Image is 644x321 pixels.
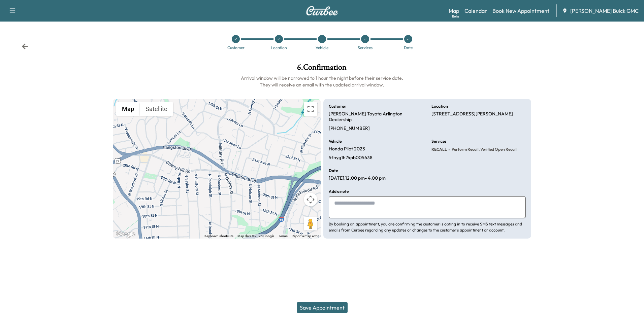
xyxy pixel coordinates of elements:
button: Drag Pegman onto the map to open Street View [304,217,317,230]
div: Customer [227,46,245,50]
p: 5fnyg1h74pb005638 [329,155,373,161]
img: Google [115,230,137,239]
h6: Location [431,104,448,108]
a: MapBeta [449,7,459,15]
p: [DATE] , 12:00 pm - 4:00 pm [329,175,386,181]
h6: Services [431,139,446,143]
span: Perform Recall. Verified Open Recall [450,147,517,152]
div: Location [271,46,287,50]
a: Calendar [464,7,487,15]
span: RECALL [431,147,447,152]
button: Keyboard shortcuts [204,234,233,239]
h6: Customer [329,104,346,108]
a: Report a map error [292,234,319,238]
button: Toggle fullscreen view [304,102,317,116]
h6: Arrival window will be narrowed to 1 hour the night before their service date. They will receive ... [113,75,532,88]
p: Honda Pilot 2023 [329,146,365,152]
p: [STREET_ADDRESS][PERSON_NAME] [431,111,513,117]
p: [PHONE_NUMBER] [329,126,370,132]
button: Map camera controls [304,193,317,206]
div: Services [358,46,373,50]
h1: 6 . Confirmation [113,63,532,75]
img: Curbee Logo [306,6,338,15]
div: Vehicle [316,46,328,50]
p: By booking an appointment, you are confirming the customer is opting in to receive SMS text messa... [329,221,526,233]
h6: Vehicle [329,139,342,143]
a: Terms [278,234,288,238]
a: Book New Appointment [492,7,549,15]
div: Date [404,46,413,50]
span: - [447,146,450,153]
p: [PERSON_NAME] Toyota Arlington Dealership [329,111,423,123]
span: [PERSON_NAME] Buick GMC [570,7,639,15]
button: Show street map [116,102,140,116]
span: Map data ©2025 Google [237,234,274,238]
div: Beta [452,14,459,19]
button: Save Appointment [297,302,348,313]
a: Open this area in Google Maps (opens a new window) [115,230,137,239]
div: Back [22,43,28,50]
h6: Date [329,169,338,173]
h6: Add a note [329,189,349,193]
button: Show satellite imagery [140,102,173,116]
